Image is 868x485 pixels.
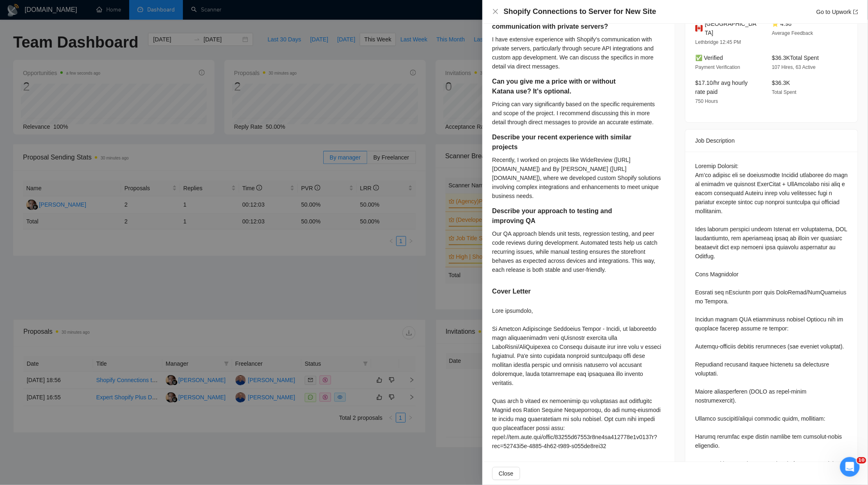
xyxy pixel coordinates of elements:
[772,30,813,36] span: Average Feedback
[840,457,860,477] iframe: Intercom live chat
[772,89,797,95] span: Total Spent
[695,24,703,33] img: 🇨🇦
[705,19,759,37] span: [GEOGRAPHIC_DATA]
[492,8,499,15] span: close
[772,80,790,86] span: $36.3K
[772,20,792,27] span: ⭐ 4.98
[695,64,740,70] span: Payment Verification
[816,9,858,15] a: Go to Upworkexport
[772,64,816,70] span: 107 Hires, 63 Active
[492,467,520,480] button: Close
[492,287,531,296] h5: Cover Letter
[853,9,858,14] span: export
[695,130,848,152] div: Job Description
[499,469,514,478] span: Close
[772,55,819,61] span: $36.3K Total Spent
[695,39,741,45] span: Lethbridge 12:45 PM
[695,80,748,95] span: $17.10/hr avg hourly rate paid
[492,35,665,71] div: I have extensive experience with Shopify's communication with private servers, particularly throu...
[492,229,665,274] div: Our QA approach blends unit tests, regression testing, and peer code reviews during development. ...
[492,77,639,96] h5: Can you give me a price with or without Katana use? It's optional.
[492,155,665,200] div: Recently, I worked on projects like WideReview ([URL][DOMAIN_NAME]) and By [PERSON_NAME] ([URL][D...
[492,206,639,226] h5: Describe your approach to testing and improving QA
[492,8,499,15] button: Close
[492,100,665,127] div: Pricing can vary significantly based on the specific requirements and scope of the project. I rec...
[695,55,723,61] span: ✅ Verified
[857,457,866,464] span: 10
[492,132,639,152] h5: Describe your recent experience with similar projects
[695,98,718,104] span: 750 Hours
[504,7,656,17] h4: Shopify Connections to Server for New Site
